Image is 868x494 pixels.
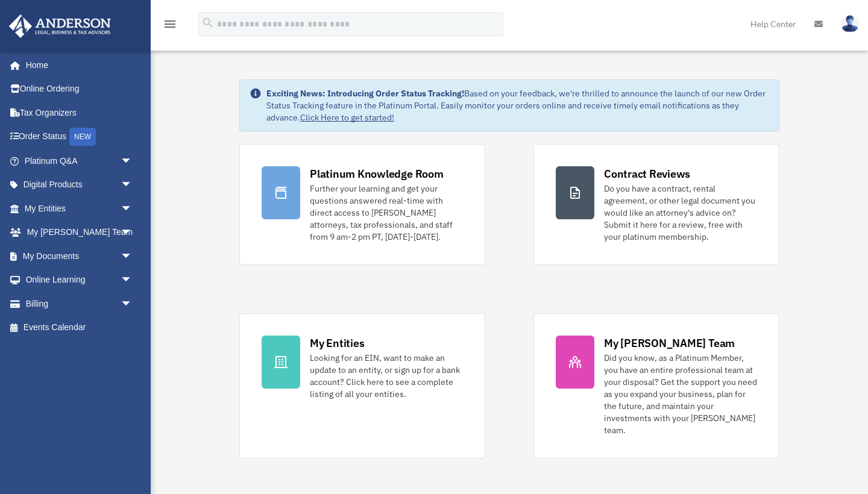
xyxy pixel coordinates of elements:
img: User Pic [841,15,859,33]
div: Looking for an EIN, want to make an update to an entity, or sign up for a bank account? Click her... [310,352,463,400]
a: My Entities Looking for an EIN, want to make an update to an entity, or sign up for a bank accoun... [239,313,485,458]
a: Online Learningarrow_drop_down [8,268,151,292]
span: arrow_drop_down [121,268,145,293]
div: Further your learning and get your questions answered real-time with direct access to [PERSON_NAM... [310,183,463,243]
span: arrow_drop_down [121,149,145,174]
div: My [PERSON_NAME] Team [604,336,735,351]
a: Click Here to get started! [300,112,394,123]
a: Order StatusNEW [8,125,151,149]
div: Based on your feedback, we're thrilled to announce the launch of our new Order Status Tracking fe... [266,87,769,123]
div: Contract Reviews [604,166,690,181]
a: My Entitiesarrow_drop_down [8,196,151,220]
a: Contract Reviews Do you have a contract, rental agreement, or other legal document you would like... [533,144,779,265]
div: NEW [69,128,96,146]
a: Tax Organizers [8,101,151,125]
a: menu [163,21,177,31]
a: Platinum Q&Aarrow_drop_down [8,149,151,173]
a: Platinum Knowledge Room Further your learning and get your questions answered real-time with dire... [239,144,485,265]
i: search [201,16,215,30]
div: Platinum Knowledge Room [310,166,444,181]
strong: Exciting News: Introducing Order Status Tracking! [266,88,464,99]
span: arrow_drop_down [121,173,145,198]
a: My [PERSON_NAME] Team Did you know, as a Platinum Member, you have an entire professional team at... [533,313,779,458]
i: menu [163,17,177,31]
a: My Documentsarrow_drop_down [8,244,151,268]
a: Digital Productsarrow_drop_down [8,173,151,197]
a: Billingarrow_drop_down [8,292,151,316]
span: arrow_drop_down [121,244,145,269]
a: My [PERSON_NAME] Teamarrow_drop_down [8,220,151,245]
a: Events Calendar [8,316,151,340]
a: Home [8,53,145,77]
div: My Entities [310,336,364,351]
span: arrow_drop_down [121,196,145,221]
div: Did you know, as a Platinum Member, you have an entire professional team at your disposal? Get th... [604,352,757,436]
span: arrow_drop_down [121,292,145,316]
img: Anderson Advisors Platinum Portal [5,14,115,38]
a: Online Ordering [8,77,151,101]
span: arrow_drop_down [121,220,145,245]
div: Do you have a contract, rental agreement, or other legal document you would like an attorney's ad... [604,183,757,243]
